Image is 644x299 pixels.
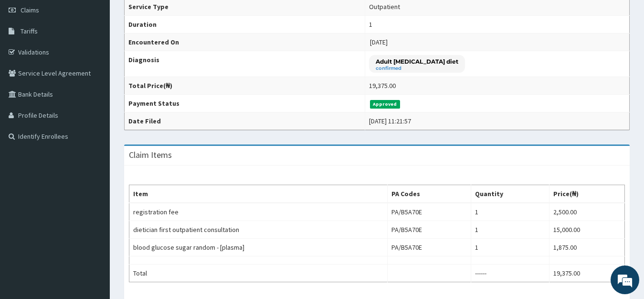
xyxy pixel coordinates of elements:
[387,239,471,256] td: PA/B5A70E
[549,239,625,256] td: 1,875.00
[5,198,182,232] textarea: Type your message and hit 'Enter'
[387,203,471,221] td: PA/B5A70E
[471,185,549,203] th: Quantity
[370,38,388,46] span: [DATE]
[369,2,400,11] div: Outpatient
[471,265,549,282] td: ------
[549,203,625,221] td: 2,500.00
[549,265,625,282] td: 19,375.00
[387,221,471,239] td: PA/B5A70E
[21,6,39,14] span: Claims
[129,221,388,239] td: dietician first outpatient consultation
[387,185,471,203] th: PA Codes
[471,221,549,239] td: 1
[125,16,365,33] th: Duration
[21,27,38,35] span: Tariffs
[125,33,365,51] th: Encountered On
[50,54,160,66] div: Chat with us now
[376,57,458,66] p: Adult [MEDICAL_DATA] diet
[129,239,388,256] td: blood glucose sugar random - [plasma]
[18,48,39,72] img: d_794563401_company_1708531726252_794563401
[125,51,365,77] th: Diagnosis
[376,66,458,71] small: confirmed
[129,265,388,282] td: Total
[125,112,365,130] th: Date Filed
[549,185,625,203] th: Price(₦)
[129,185,388,203] th: Item
[369,116,411,126] div: [DATE] 11:21:57
[55,89,132,186] span: We're online!
[471,239,549,256] td: 1
[369,81,396,90] div: 19,375.00
[125,77,365,95] th: Total Price(₦)
[157,5,179,28] div: Minimize live chat window
[370,100,400,109] span: Approved
[549,221,625,239] td: 15,000.00
[125,95,365,112] th: Payment Status
[129,203,388,221] td: registration fee
[129,151,172,159] h3: Claim Items
[369,20,372,29] div: 1
[471,203,549,221] td: 1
